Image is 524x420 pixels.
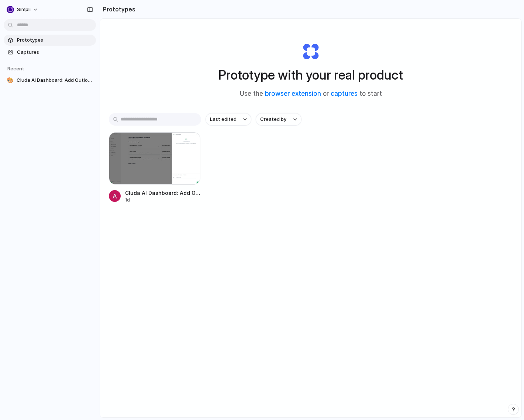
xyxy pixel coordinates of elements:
span: Created by [260,116,286,123]
h1: Prototype with your real product [218,65,403,85]
h2: Prototypes [100,5,135,14]
a: Captures [4,47,96,58]
span: Cluda AI Dashboard: Add Outlook Email Attachments [125,189,200,197]
span: Recent [7,66,24,71]
div: 1d [125,197,200,203]
span: Simpli [17,6,31,13]
div: 🎨 [7,77,14,84]
a: captures [331,90,358,97]
span: Captures [17,49,93,56]
button: Created by [256,113,301,126]
a: browser extension [265,90,321,97]
button: Last edited [206,113,251,126]
span: Use the or to start [240,89,382,99]
span: Prototypes [17,36,93,44]
a: Prototypes [4,35,96,46]
span: Cluda AI Dashboard: Add Outlook Email Attachments [17,77,93,84]
span: Last edited [210,116,237,123]
a: 🎨Cluda AI Dashboard: Add Outlook Email Attachments [4,75,96,86]
a: Cluda AI Dashboard: Add Outlook Email AttachmentsCluda AI Dashboard: Add Outlook Email Attachments1d [109,132,200,203]
button: Simpli [4,4,42,15]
